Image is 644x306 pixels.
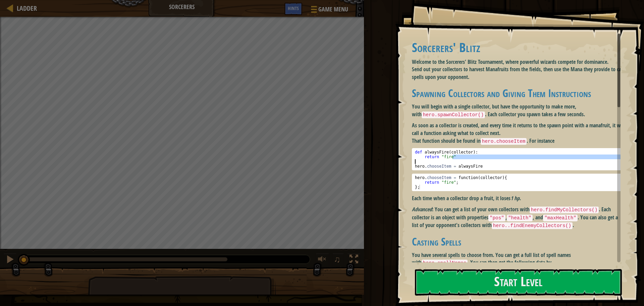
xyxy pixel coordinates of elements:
button: Start Level [415,269,622,296]
p: As soon as a collector is created, and every time it returns to the spawn point with a manafruit,... [412,122,626,145]
span: ♫ [334,254,340,264]
h1: Sorcerers' Blitz [412,40,626,54]
button: Game Menu [306,3,352,18]
code: "maxHealth" [543,215,578,221]
code: hero..findEnemyCollectors() [492,222,573,229]
span: Game Menu [318,5,348,14]
a: Ladder [13,4,37,13]
span: Ladder [17,4,37,13]
code: "pos" [488,215,505,221]
p: You will begin with a single collector, but have the opportunity to make more, with . Each collec... [412,103,626,118]
span: Hints [288,5,299,11]
button: Ctrl + P: Pause [3,253,17,267]
h2: Casting Spells [412,236,626,248]
code: "health" [507,215,533,221]
code: hero.findMyCollectors() [530,207,599,213]
p: Welcome to the Sorcerers' Blitz Tournament, where powerful wizards compete for dominance. Send ou... [412,58,626,81]
h2: Spawning Collectors and Giving Them Instructions [412,88,626,99]
p: Each time when a collector drop a fruit, it loses . [412,194,626,202]
code: hero.spellNames [422,260,468,266]
button: ♫ [332,253,344,267]
code: hero.chooseItem [481,138,527,145]
button: Toggle fullscreen [347,253,361,267]
code: hero.spawnCollector() [422,112,485,118]
p: : You can get a list of your own collectors with . Each collector is an object with properties , ... [412,206,626,229]
button: Adjust volume [316,253,329,267]
p: You have several spells to choose from. You can get a full list of spell names with . You can the... [412,251,626,275]
em: 1 hp [511,194,520,202]
em: Advanced [412,206,432,213]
